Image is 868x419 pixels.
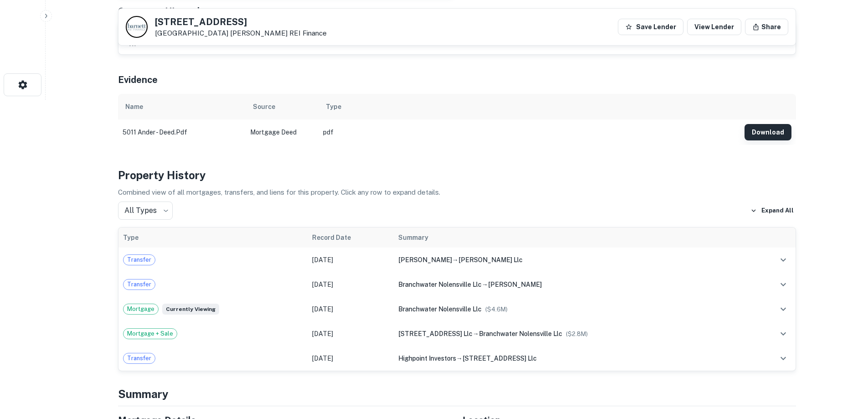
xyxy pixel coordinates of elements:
[398,256,452,264] span: [PERSON_NAME]
[326,101,341,112] div: Type
[308,321,394,346] td: [DATE]
[394,228,751,248] th: Summary
[776,277,791,292] button: expand row
[618,19,683,35] button: Save Lender
[230,29,327,37] a: [PERSON_NAME] REI Finance
[776,252,791,268] button: expand row
[308,346,394,371] td: [DATE]
[118,94,796,145] div: scrollable content
[398,329,746,339] div: →
[125,101,143,112] div: Name
[118,119,246,145] td: 5011 ander - deed.pdf
[308,228,394,248] th: Record Date
[308,272,394,297] td: [DATE]
[123,329,177,338] span: Mortgage + Sale
[118,94,246,119] th: Name
[566,331,588,337] span: ($ 2.8M )
[398,353,746,363] div: →
[776,351,791,366] button: expand row
[318,94,740,119] th: Type
[162,304,219,315] span: Currently viewing
[308,297,394,321] td: [DATE]
[123,305,158,314] span: Mortgage
[398,255,746,265] div: →
[118,167,796,183] h4: Property History
[118,73,158,87] h5: Evidence
[485,306,508,313] span: ($ 4.6M )
[398,279,746,290] div: →
[123,354,155,363] span: Transfer
[253,101,275,112] div: Source
[687,19,741,35] a: View Lender
[745,19,788,35] button: Share
[398,305,482,313] span: branchwater nolensville llc
[118,386,796,402] h4: Summary
[155,29,327,37] p: [GEOGRAPHIC_DATA]
[745,124,791,140] button: Download
[118,5,208,18] h5: Corporate Hierarchy
[246,94,318,119] th: Source
[118,228,308,248] th: Type
[748,204,796,217] button: Expand All
[398,355,456,362] span: highpoint investors
[479,330,562,337] span: branchwater nolensville llc
[822,346,868,390] iframe: Chat Widget
[308,248,394,272] td: [DATE]
[155,17,327,26] h5: [STREET_ADDRESS]
[488,281,542,288] span: [PERSON_NAME]
[776,301,791,317] button: expand row
[123,255,155,264] span: Transfer
[318,119,740,145] td: pdf
[398,330,473,337] span: [STREET_ADDRESS] llc
[776,326,791,341] button: expand row
[246,119,318,145] td: Mortgage Deed
[118,202,173,220] div: All Types
[462,355,537,362] span: [STREET_ADDRESS] llc
[398,281,482,288] span: branchwater nolensville llc
[123,280,155,289] span: Transfer
[458,256,523,264] span: [PERSON_NAME] llc
[118,187,796,198] p: Combined view of all mortgages, transfers, and liens for this property. Click any row to expand d...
